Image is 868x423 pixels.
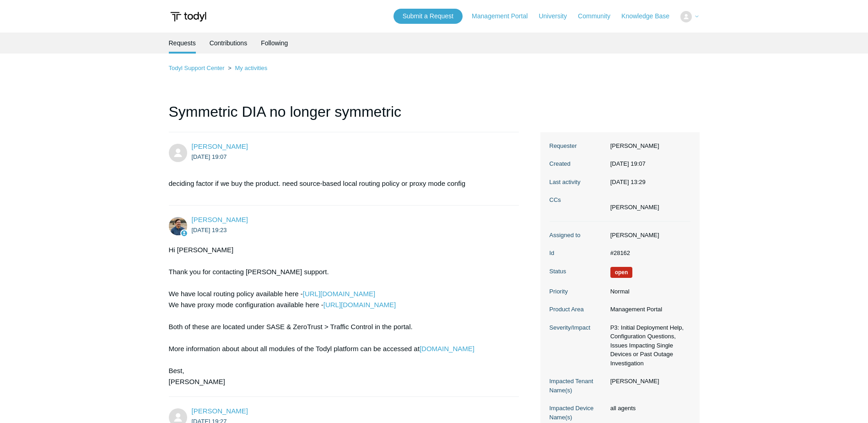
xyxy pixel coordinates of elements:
[610,203,659,212] li: Dave Shrivastav
[539,11,576,21] a: University
[550,287,606,296] dt: Priority
[420,345,474,352] a: [DOMAIN_NAME]
[472,11,537,21] a: Management Portal
[610,160,646,167] time: 2025-09-16T19:07:05+00:00
[550,377,606,395] dt: Impacted Tenant Name(s)
[550,404,606,422] dt: Impacted Device Name(s)
[169,65,225,71] a: Todyl Support Center
[192,216,248,223] span: Spencer Grissom
[550,267,606,276] dt: Status
[550,323,606,332] dt: Severity/Impact
[606,305,690,314] dd: Management Portal
[606,249,690,258] dd: #28162
[169,33,196,54] li: Requests
[606,323,690,368] dd: P3: Initial Deployment Help, Configuration Questions, Issues Impacting Single Devices or Past Out...
[192,142,248,150] a: [PERSON_NAME]
[550,159,606,168] dt: Created
[621,11,679,21] a: Knowledge Base
[606,141,690,151] dd: [PERSON_NAME]
[169,65,226,71] li: Todyl Support Center
[169,101,519,132] h1: Symmetric DIA no longer symmetric
[169,244,510,387] div: Hi [PERSON_NAME] Thank you for contacting [PERSON_NAME] support. We have local routing policy ava...
[226,65,267,71] li: My activities
[192,227,227,233] time: 2025-09-16T19:23:49Z
[192,407,248,415] a: [PERSON_NAME]
[550,141,606,151] dt: Requester
[550,178,606,187] dt: Last activity
[578,11,620,21] a: Community
[606,377,690,386] dd: [PERSON_NAME]
[606,404,690,413] dd: all agents
[261,33,288,54] a: Following
[210,33,248,54] a: Contributions
[192,142,248,150] span: Matthew OBrien
[550,231,606,240] dt: Assigned to
[192,153,227,160] time: 2025-09-16T19:07:05Z
[235,65,267,71] a: My activities
[192,216,248,223] a: [PERSON_NAME]
[606,287,690,296] dd: Normal
[550,305,606,314] dt: Product Area
[192,407,248,415] span: Matthew OBrien
[169,8,208,25] img: Todyl Support Center Help Center home page
[550,195,606,205] dt: CCs
[610,179,646,185] time: 2025-09-19T13:29:44+00:00
[169,178,510,189] p: deciding factor if we buy the product. need source-based local routing policy or proxy mode config
[606,231,690,240] dd: [PERSON_NAME]
[303,290,375,298] a: [URL][DOMAIN_NAME]
[550,249,606,258] dt: Id
[610,267,633,278] span: We are working on a response for you
[394,9,463,24] a: Submit a Request
[323,301,396,309] a: [URL][DOMAIN_NAME]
